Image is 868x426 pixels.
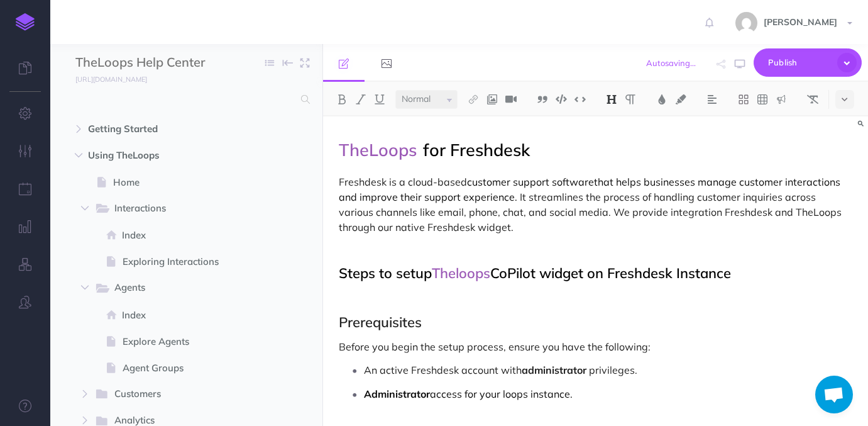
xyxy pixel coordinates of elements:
span: Before you begin the setup process, ensure you have the following: [339,340,651,353]
span: Home [113,175,247,190]
span: [PERSON_NAME] [757,16,843,28]
a: [URL][DOMAIN_NAME] [50,72,160,85]
p: access for your loops instance. [364,384,852,403]
img: Headings dropdown button [606,94,617,104]
span: Interactions [114,201,228,217]
img: logo-mark.svg [16,13,35,31]
img: Bold button [336,94,348,104]
span: Index [122,228,247,243]
span: Index [122,308,247,323]
span: TheLoops [339,139,417,160]
span: Autosaving... [646,58,696,68]
span: An active Freshdesk account with [364,364,522,376]
img: Inline code button [574,94,586,104]
button: Publish [754,48,862,77]
img: Italic button [355,94,366,104]
img: Alignment dropdown menu button [706,94,718,104]
input: Search [75,88,294,111]
p: customer support software [339,174,852,235]
span: for Freshdesk [423,139,530,160]
img: Clear styles button [807,94,818,104]
span: privileges. [589,364,637,376]
img: Text color button [656,94,667,104]
img: Add image button [486,94,498,104]
a: Open chat [815,376,853,413]
img: Code block button [556,94,567,104]
span: Explore Agents [123,334,247,349]
span: Agents [114,280,228,296]
span: administrator [522,364,586,376]
span: Prerequisites [339,313,422,331]
img: Blockquote button [537,94,548,104]
img: Add video button [505,94,517,104]
span: It streamlines the process of handling customer inquiries across various channels like email, pho... [339,191,844,233]
small: [URL][DOMAIN_NAME] [75,75,147,84]
img: Callout dropdown menu button [776,94,787,104]
img: 4004b54725679061adcab21d8d10f500.jpg [735,12,757,34]
span: Publish [768,53,831,72]
span: Freshdesk is a cloud-based [339,176,467,188]
strong: Administrator [364,388,430,400]
img: Paragraph button [625,94,636,104]
span: Getting Started [88,121,231,137]
span: Using TheLoops [88,148,231,163]
span: Exploring Interactions [123,254,247,269]
img: Link button [468,94,479,104]
img: Create table button [757,94,768,104]
span: Theloops [432,264,490,282]
img: Text background color button [675,94,686,104]
span: Agent Groups [123,361,247,376]
span: Customers [114,386,228,403]
img: Underline button [374,94,385,104]
h2: Steps to setup CoPilot widget on Freshdesk Instance [339,266,852,281]
input: Documentation Name [75,53,223,72]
